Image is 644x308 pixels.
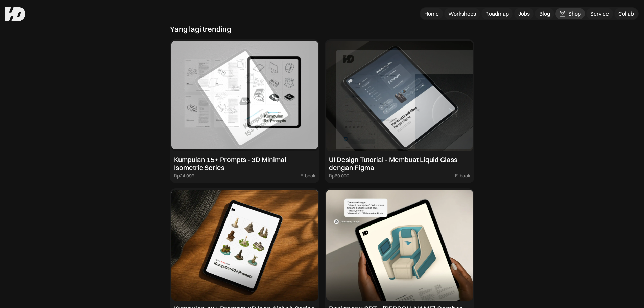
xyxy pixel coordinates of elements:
a: Blog [535,8,554,19]
div: Kumpulan 15+ Prompts - 3D Minimal Isometric Series [174,156,315,172]
a: Collab [614,8,638,19]
div: Shop [568,10,581,17]
div: Service [590,10,609,17]
a: UI Design Tutorial - Membuat Liquid Glass dengan FigmaRp69.000E-book [325,39,474,183]
a: Jobs [514,8,534,19]
a: Workshops [444,8,480,19]
a: Service [586,8,613,19]
div: Blog [539,10,550,17]
div: Rp24.999 [174,173,194,179]
a: Home [420,8,443,19]
div: E-book [455,173,470,179]
a: Roadmap [481,8,513,19]
div: E-book [300,173,315,179]
div: Home [424,10,439,17]
div: Jobs [518,10,530,17]
div: Yang lagi trending [170,25,231,33]
a: Kumpulan 15+ Prompts - 3D Minimal Isometric SeriesRp24.999E-book [170,39,319,183]
div: Workshops [448,10,476,17]
a: Shop [555,8,585,19]
div: UI Design Tutorial - Membuat Liquid Glass dengan Figma [329,156,470,172]
div: Rp69.000 [329,173,349,179]
div: Collab [618,10,634,17]
div: Roadmap [485,10,509,17]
